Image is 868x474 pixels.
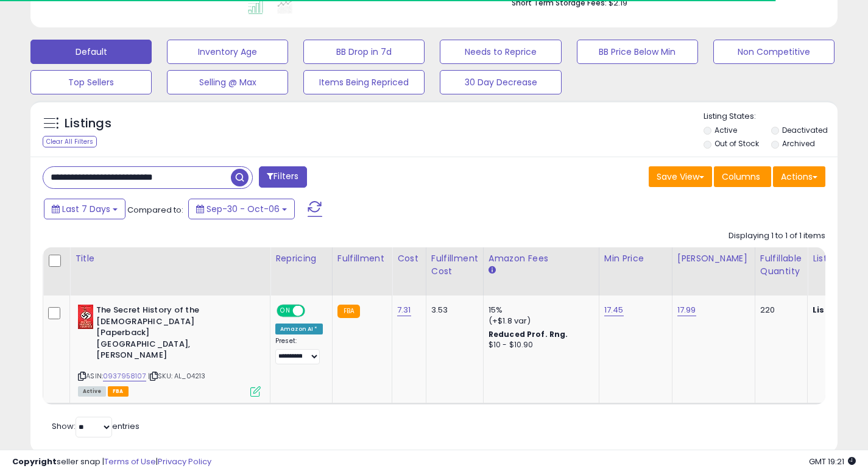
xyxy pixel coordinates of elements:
[714,166,771,187] button: Columns
[337,305,360,318] small: FBA
[440,40,561,64] button: Needs to Reprice
[489,265,496,276] small: Amazon Fees.
[773,166,825,187] button: Actions
[275,324,323,334] div: Amazon AI *
[44,199,125,219] button: Last 7 Days
[337,252,387,265] div: Fulfillment
[677,252,750,265] div: [PERSON_NAME]
[489,252,594,265] div: Amazon Fees
[677,304,696,316] a: 17.99
[489,305,590,316] div: 15%
[75,252,265,265] div: Title
[397,304,411,316] a: 7.31
[577,40,698,64] button: BB Price Below Min
[431,305,474,316] div: 3.53
[206,203,280,215] span: Sep-30 - Oct-06
[715,138,759,149] label: Out of Stock
[729,230,825,242] div: Displaying 1 to 1 of 1 items
[78,305,261,395] div: ASIN:
[78,386,106,397] span: All listings currently available for purchase on Amazon
[649,166,712,187] button: Save View
[303,70,425,94] button: Items Being Repriced
[303,306,323,316] span: OFF
[431,252,478,278] div: Fulfillment Cost
[108,386,129,397] span: FBA
[278,306,293,316] span: ON
[65,115,111,132] h5: Listings
[440,70,561,94] button: 30 Day Decrease
[782,125,828,135] label: Deactivated
[167,40,288,64] button: Inventory Age
[148,371,206,381] span: | SKU: AL_04213
[103,371,146,381] a: 0937958107
[259,166,306,188] button: Filters
[12,456,57,467] strong: Copyright
[30,40,152,64] button: Default
[275,252,327,265] div: Repricing
[704,111,838,122] p: Listing States:
[397,252,421,265] div: Cost
[52,420,139,432] span: Show: entries
[104,456,156,467] a: Terms of Use
[43,136,97,147] div: Clear All Filters
[489,329,568,339] b: Reduced Prof. Rng.
[127,204,183,216] span: Compared to:
[62,203,110,215] span: Last 7 Days
[760,252,802,278] div: Fulfillable Quantity
[715,125,737,135] label: Active
[489,316,590,327] div: (+$1.8 var)
[303,40,425,64] button: BB Drop in 7d
[167,70,288,94] button: Selling @ Max
[489,340,590,350] div: $10 - $10.90
[722,171,760,183] span: Columns
[713,40,834,64] button: Non Competitive
[188,199,295,219] button: Sep-30 - Oct-06
[809,456,856,467] span: 2025-10-14 19:21 GMT
[275,337,323,364] div: Preset:
[158,456,211,467] a: Privacy Policy
[604,252,667,265] div: Min Price
[760,305,798,316] div: 220
[30,70,152,94] button: Top Sellers
[96,305,244,364] b: The Secret History of the [DEMOGRAPHIC_DATA] [Paperback] [GEOGRAPHIC_DATA], [PERSON_NAME]
[78,305,93,329] img: 41XrZ+3l4iL._SL40_.jpg
[604,304,624,316] a: 17.45
[782,138,815,149] label: Archived
[12,456,211,468] div: seller snap | |
[813,304,868,316] b: Listed Price:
